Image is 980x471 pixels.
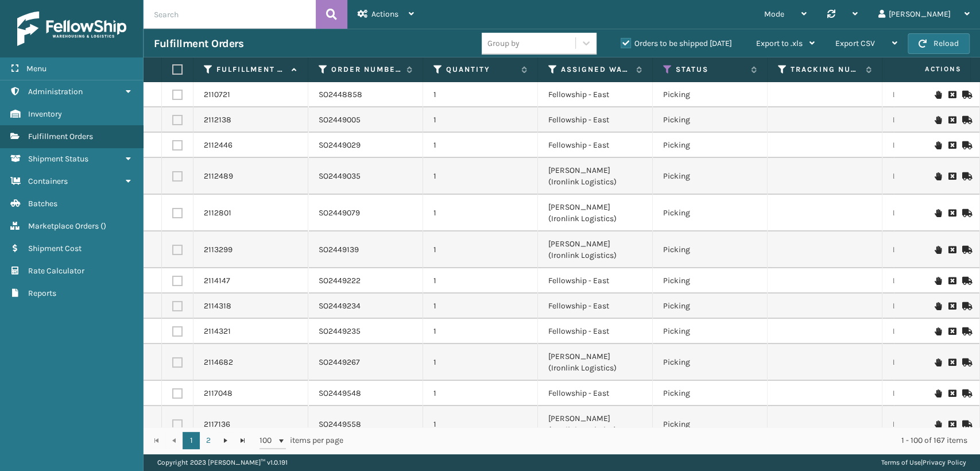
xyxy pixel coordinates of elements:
i: On Hold [935,302,942,310]
span: 100 [259,435,277,446]
i: Request to Be Cancelled [948,327,955,335]
td: Fellowship - East [538,319,653,344]
i: Request to Be Cancelled [948,420,955,428]
i: Request to Be Cancelled [948,172,955,180]
i: Mark as Shipped [962,277,969,285]
a: SO2449029 [319,140,361,151]
span: Fulfillment Orders [28,132,93,141]
td: [PERSON_NAME] (Ironlink Logistics) [538,406,653,443]
i: On Hold [935,209,942,217]
i: On Hold [935,91,942,99]
i: Request to Be Cancelled [948,91,955,99]
i: Mark as Shipped [962,116,969,124]
td: Picking [653,82,768,107]
td: Fellowship - East [538,381,653,406]
span: Reports [28,288,56,298]
td: Picking [653,268,768,294]
span: Go to the last page [238,436,247,445]
a: SO2449139 [319,244,359,256]
td: [PERSON_NAME] (Ironlink Logistics) [538,344,653,381]
span: Administration [28,87,83,96]
td: Picking [653,319,768,344]
span: Shipment Cost [28,244,82,253]
label: Assigned Warehouse [561,64,630,75]
td: 1 [423,231,538,268]
i: Mark as Shipped [962,389,969,397]
i: On Hold [935,116,942,124]
a: 1 [183,432,200,449]
a: 2114321 [204,326,231,337]
i: On Hold [935,141,942,149]
i: Mark as Shipped [962,91,969,99]
a: SO2449235 [319,326,361,337]
i: Mark as Shipped [962,420,969,428]
td: [PERSON_NAME] (Ironlink Logistics) [538,158,653,195]
span: Mode [764,9,784,19]
a: SO2448858 [319,89,362,101]
a: SO2449079 [319,207,360,219]
a: Go to the next page [217,432,234,449]
a: Go to the last page [234,432,251,449]
a: 2114318 [204,300,231,312]
span: Actions [371,9,398,19]
span: Go to the next page [221,436,230,445]
td: Picking [653,158,768,195]
a: SO2449548 [319,388,361,399]
span: Rate Calculator [28,266,84,276]
i: Mark as Shipped [962,358,969,366]
h3: Fulfillment Orders [154,37,243,51]
td: 1 [423,319,538,344]
td: 1 [423,294,538,319]
td: Fellowship - East [538,133,653,158]
span: Containers [28,176,68,186]
td: Picking [653,107,768,133]
td: Fellowship - East [538,82,653,107]
img: logo [17,11,126,46]
label: Fulfillment Order Id [216,64,286,75]
span: Marketplace Orders [28,221,99,231]
td: Picking [653,195,768,231]
td: Picking [653,231,768,268]
i: Request to Be Cancelled [948,141,955,149]
i: Request to Be Cancelled [948,209,955,217]
td: 1 [423,195,538,231]
a: 2112489 [204,171,233,182]
label: Status [676,64,745,75]
i: Mark as Shipped [962,302,969,310]
label: Tracking Number [791,64,860,75]
td: 1 [423,381,538,406]
a: 2117048 [204,388,233,399]
td: Fellowship - East [538,294,653,319]
i: Request to Be Cancelled [948,246,955,254]
td: [PERSON_NAME] (Ironlink Logistics) [538,195,653,231]
td: Fellowship - East [538,107,653,133]
i: Mark as Shipped [962,172,969,180]
a: 2114147 [204,275,230,287]
span: Batches [28,199,57,209]
td: 1 [423,268,538,294]
a: SO2449005 [319,114,361,126]
span: Export to .xls [756,38,803,48]
td: Picking [653,406,768,443]
button: Reload [908,33,970,54]
span: items per page [259,432,343,449]
label: Quantity [446,64,516,75]
td: [PERSON_NAME] (Ironlink Logistics) [538,231,653,268]
div: | [881,454,966,471]
a: 2112138 [204,114,231,126]
a: SO2449035 [319,171,361,182]
i: Mark as Shipped [962,209,969,217]
td: 1 [423,158,538,195]
i: Mark as Shipped [962,327,969,335]
a: 2 [200,432,217,449]
span: ( ) [100,221,106,231]
a: 2117136 [204,419,230,430]
i: Mark as Shipped [962,246,969,254]
i: Mark as Shipped [962,141,969,149]
a: Terms of Use [881,458,921,466]
span: Inventory [28,109,62,119]
span: Menu [26,64,47,74]
a: SO2449234 [319,300,361,312]
td: 1 [423,344,538,381]
div: 1 - 100 of 167 items [359,435,967,446]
